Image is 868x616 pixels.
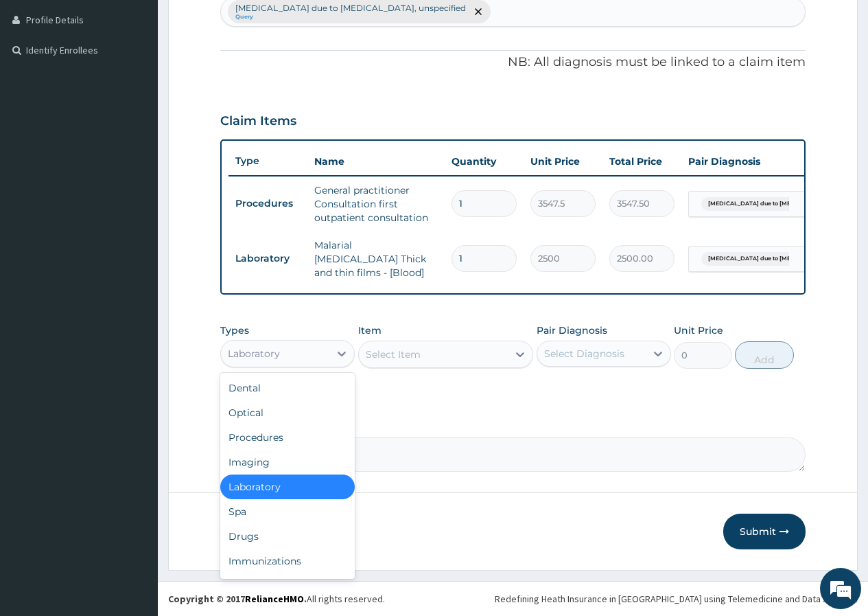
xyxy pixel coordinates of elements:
[735,341,793,369] button: Add
[158,581,868,616] footer: All rights reserved.
[307,176,445,231] td: General practitioner Consultation first outpatient consultation
[228,191,307,216] td: Procedures
[80,173,189,312] span: We're online!
[7,375,261,423] textarea: Type your message and hit 'Enter'
[524,148,602,175] th: Unit Price
[220,499,355,524] div: Spa
[220,54,806,71] p: NB: All diagnosis must be linked to a claim item
[220,475,355,499] div: Laboratory
[168,593,307,605] strong: Copyright © 2017 .
[220,400,355,425] div: Optical
[495,592,858,606] div: Redefining Heath Insurance in [GEOGRAPHIC_DATA] using Telemedicine and Data Science!
[228,347,280,361] div: Laboratory
[220,418,806,430] label: Comment
[723,514,806,549] button: Submit
[220,425,355,450] div: Procedures
[225,7,258,40] div: Minimize live chat window
[701,252,853,266] span: [MEDICAL_DATA] due to [MEDICAL_DATA] falc...
[235,3,466,14] p: [MEDICAL_DATA] due to [MEDICAL_DATA], unspecified
[307,148,445,175] th: Name
[537,323,607,337] label: Pair Diagnosis
[220,325,249,336] label: Types
[472,5,484,18] span: remove selection option
[25,69,56,103] img: d_794563401_company_1708531726252_794563401
[366,347,421,361] div: Select Item
[228,246,307,271] td: Laboratory
[228,148,307,174] th: Type
[544,347,624,361] div: Select Diagnosis
[245,593,304,605] a: RelianceHMO
[701,197,853,211] span: [MEDICAL_DATA] due to [MEDICAL_DATA] falc...
[220,549,355,573] div: Immunizations
[71,77,231,95] div: Chat with us now
[235,14,466,21] small: Query
[220,573,355,598] div: Others
[358,323,382,337] label: Item
[220,524,355,549] div: Drugs
[681,148,832,175] th: Pair Diagnosis
[220,450,355,475] div: Imaging
[445,148,524,175] th: Quantity
[307,231,445,286] td: Malarial [MEDICAL_DATA] Thick and thin films - [Blood]
[220,114,296,129] h3: Claim Items
[220,376,355,400] div: Dental
[674,323,723,337] label: Unit Price
[602,148,681,175] th: Total Price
